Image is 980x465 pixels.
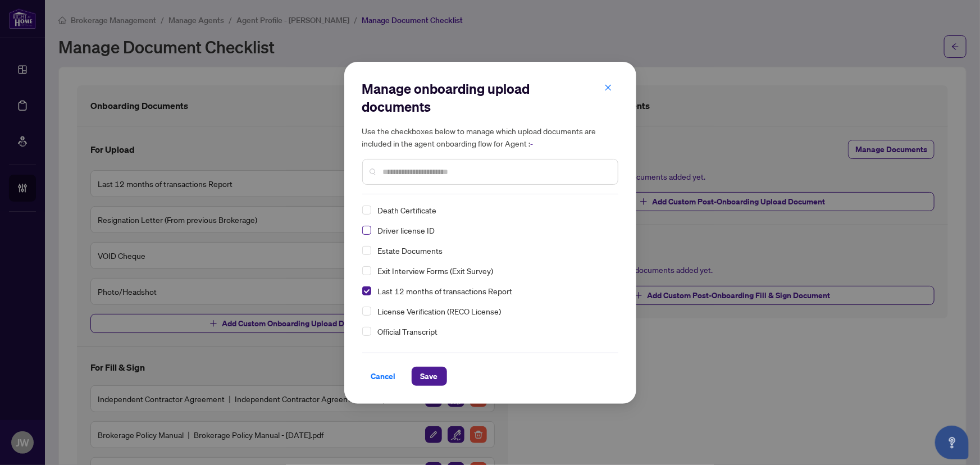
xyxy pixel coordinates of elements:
[378,306,502,316] span: License Verification (RECO License)
[421,367,438,385] span: Save
[378,225,435,235] span: Driver license ID
[362,367,405,386] button: Cancel
[373,304,612,318] span: License Verification (RECO License)
[373,325,612,338] span: Official Transcript
[362,286,371,295] span: Select Last 12 months of transactions Report
[362,80,618,116] h2: Manage onboarding upload documents
[362,206,371,215] span: Select Death Certificate
[362,266,371,275] span: Select Exit Interview Forms (Exit Survey)
[935,426,969,459] button: Open asap
[412,367,447,386] button: Save
[373,244,612,257] span: Estate Documents
[373,224,612,237] span: Driver license ID
[378,286,513,296] span: Last 12 months of transactions Report
[362,246,371,255] span: Select Estate Documents
[531,139,534,149] span: -
[373,203,612,217] span: Death Certificate
[371,367,396,385] span: Cancel
[362,327,371,336] span: Select Official Transcript
[362,226,371,235] span: Select Driver license ID
[604,84,612,92] span: close
[378,205,437,215] span: Death Certificate
[378,326,438,336] span: Official Transcript
[362,307,371,316] span: Select License Verification (RECO License)
[373,264,612,277] span: Exit Interview Forms (Exit Survey)
[378,245,443,256] span: Estate Documents
[373,284,612,298] span: Last 12 months of transactions Report
[378,266,494,276] span: Exit Interview Forms (Exit Survey)
[362,125,618,150] h5: Use the checkboxes below to manage which upload documents are included in the agent onboarding fl...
